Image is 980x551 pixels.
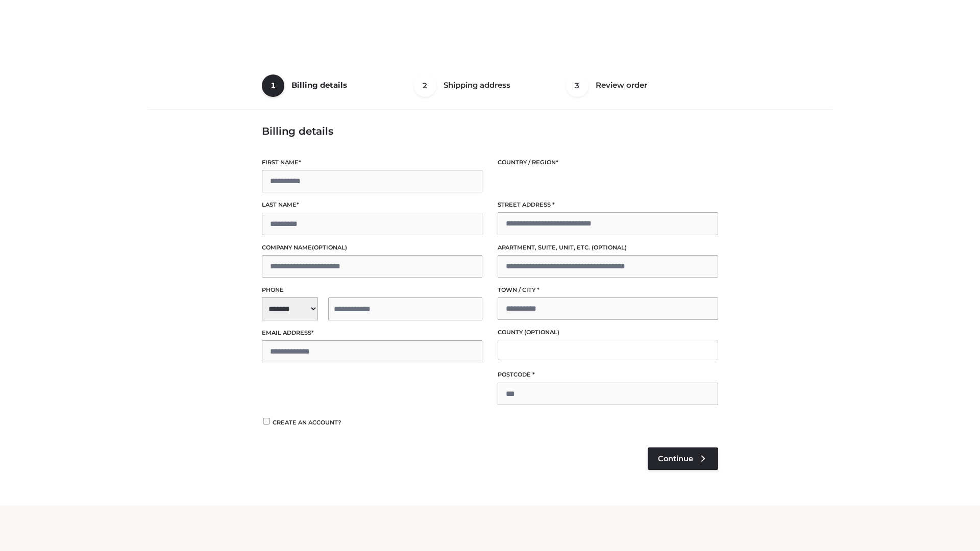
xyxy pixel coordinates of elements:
[262,243,482,253] label: Company name
[273,419,341,426] span: Create an account?
[498,200,718,210] label: Street address
[648,447,718,470] a: Continue
[262,285,482,295] label: Phone
[262,418,271,424] input: Create an account?
[498,328,718,337] label: County
[498,285,718,295] label: Town / City
[524,329,559,336] span: (optional)
[498,158,718,167] label: Country / Region
[262,125,718,137] h3: Billing details
[658,454,693,463] span: Continue
[262,158,482,167] label: First name
[592,244,627,251] span: (optional)
[498,370,718,380] label: Postcode
[262,200,482,210] label: Last name
[498,243,718,253] label: Apartment, suite, unit, etc.
[312,244,347,251] span: (optional)
[262,328,482,338] label: Email address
